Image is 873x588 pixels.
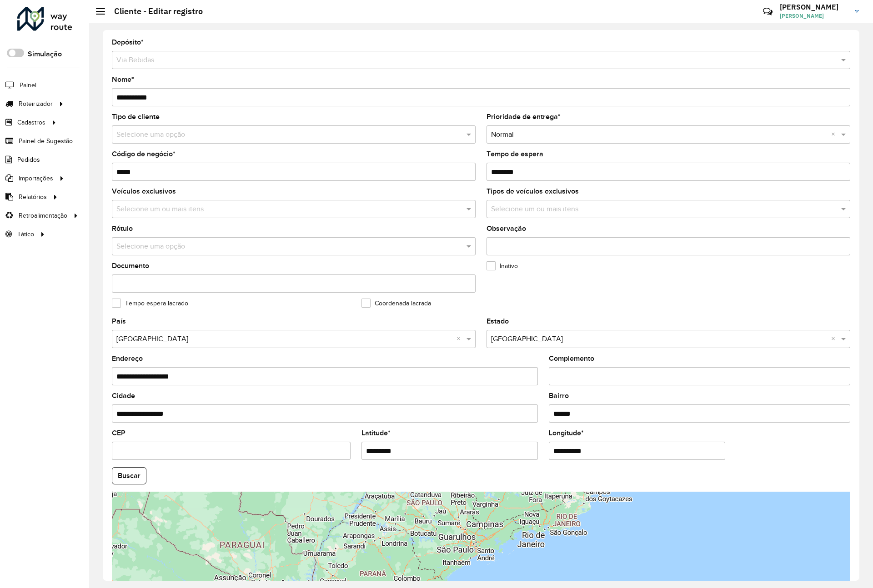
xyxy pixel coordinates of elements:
[17,229,34,239] span: Tático
[112,299,188,308] label: Tempo espera lacrado
[549,428,584,439] label: Longitude
[831,129,839,140] span: Clear all
[361,299,431,308] label: Coordenada lacrada
[112,390,135,401] label: Cidade
[112,467,146,484] button: Buscar
[487,316,509,327] label: Estado
[112,37,144,48] label: Depósito
[112,260,149,271] label: Documento
[487,111,561,122] label: Prioridade de entrega
[112,223,133,234] label: Rótulo
[112,353,143,364] label: Endereço
[487,223,526,234] label: Observação
[487,261,518,271] label: Inativo
[780,12,848,20] span: [PERSON_NAME]
[457,334,464,344] span: Clear all
[487,149,543,159] label: Tempo de espera
[19,99,53,109] span: Roteirizador
[28,49,62,60] label: Simulação
[758,2,778,21] a: Contato Rápido
[361,428,391,439] label: Latitude
[112,186,176,197] label: Veículos exclusivos
[831,334,839,344] span: Clear all
[17,118,45,127] span: Cadastros
[17,155,40,164] span: Pedidos
[487,186,579,197] label: Tipos de veículos exclusivos
[112,316,126,327] label: País
[19,136,73,146] span: Painel de Sugestão
[112,149,176,159] label: Código de negócio
[780,3,848,11] h3: [PERSON_NAME]
[105,6,203,16] h2: Cliente - Editar registro
[19,174,53,183] span: Importações
[112,111,160,122] label: Tipo de cliente
[19,211,67,220] span: Retroalimentação
[112,74,134,85] label: Nome
[20,80,36,90] span: Painel
[549,353,594,364] label: Complemento
[112,428,125,439] label: CEP
[19,192,47,202] span: Relatórios
[549,390,569,401] label: Bairro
